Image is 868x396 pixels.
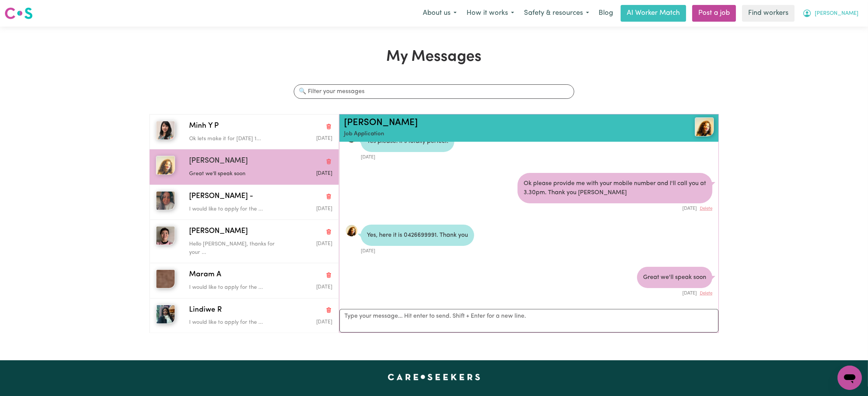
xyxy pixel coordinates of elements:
[700,290,712,297] button: Delete
[5,5,33,22] a: Careseekers logo
[344,118,418,127] a: [PERSON_NAME]
[189,170,285,178] p: Great we'll speak soon
[346,225,358,237] a: View Jazz Davies 's profile
[418,5,462,21] button: About us
[361,225,474,246] div: Yes, here it is 0426699991. Thank you
[189,156,248,167] span: [PERSON_NAME]
[388,374,480,380] a: Careseekers home page
[294,84,574,99] input: 🔍 Filter your messages
[692,5,736,22] a: Post a job
[621,5,686,22] a: AI Worker Match
[325,192,332,201] button: Delete conversation
[189,226,248,237] span: [PERSON_NAME]
[189,305,222,316] span: Lindiwe R
[316,206,332,211] span: Message sent on August 3, 2025
[518,203,712,212] div: [DATE]
[156,156,175,175] img: Jazz Davies
[361,152,454,161] div: [DATE]
[325,121,332,131] button: Delete conversation
[150,114,339,149] button: Minh Y PMinh Y PDelete conversationOk lets make it for [DATE] 1...Message sent on August 3, 2025
[361,246,474,255] div: [DATE]
[150,298,339,333] button: Lindiwe RLindiwe RDelete conversationI would like to apply for the ...Message sent on August 2, 2025
[695,117,714,136] img: View Jazz Davies 's profile
[150,149,339,184] button: Jazz Davies [PERSON_NAME]Delete conversationGreat we'll speak soonMessage sent on August 3, 2025
[156,226,175,245] img: Yasuyo O
[325,227,332,237] button: Delete conversation
[316,136,332,141] span: Message sent on August 3, 2025
[325,157,332,166] button: Delete conversation
[150,185,339,220] button: Arpanpreet -[PERSON_NAME] -Delete conversationI would like to apply for the ...Message sent on Au...
[189,191,253,202] span: [PERSON_NAME] -
[156,191,175,210] img: Arpanpreet -
[316,241,332,246] span: Message sent on August 3, 2025
[346,225,358,237] img: F4E82D9A86B67A4511BCF4CB04B9A067_avatar_blob
[156,121,175,140] img: Minh Y P
[316,285,332,290] span: Message sent on August 2, 2025
[637,267,712,288] div: Great we'll speak soon
[189,135,285,143] p: Ok lets make it for [DATE] 1...
[325,305,332,315] button: Delete conversation
[652,117,714,136] a: Jazz Davies
[325,270,332,280] button: Delete conversation
[594,5,618,22] a: Blog
[150,220,339,263] button: Yasuyo O[PERSON_NAME]Delete conversationHello [PERSON_NAME], thanks for your ...Message sent on A...
[344,130,652,139] p: Job Application
[518,173,712,203] div: Ok please provide me with your mobile number and I'll call you at 3.30pm. Thank you [PERSON_NAME]
[316,320,332,325] span: Message sent on August 2, 2025
[189,284,285,292] p: I would like to apply for the ...
[519,5,594,21] button: Safety & resources
[462,5,519,21] button: How it works
[156,269,175,288] img: Maram A
[742,5,795,22] a: Find workers
[838,366,862,390] iframe: Button to launch messaging window, conversation in progress
[189,318,285,327] p: I would like to apply for the ...
[637,288,712,297] div: [DATE]
[798,5,863,21] button: My Account
[189,205,285,214] p: I would like to apply for the ...
[189,240,285,257] p: Hello [PERSON_NAME], thanks for your ...
[156,305,175,324] img: Lindiwe R
[149,48,719,66] h1: My Messages
[189,121,219,132] span: Minh Y P
[700,206,712,212] button: Delete
[150,263,339,298] button: Maram AMaram ADelete conversationI would like to apply for the ...Message sent on August 2, 2025
[316,171,332,176] span: Message sent on August 3, 2025
[189,269,221,280] span: Maram A
[5,6,33,20] img: Careseekers logo
[815,10,858,18] span: [PERSON_NAME]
